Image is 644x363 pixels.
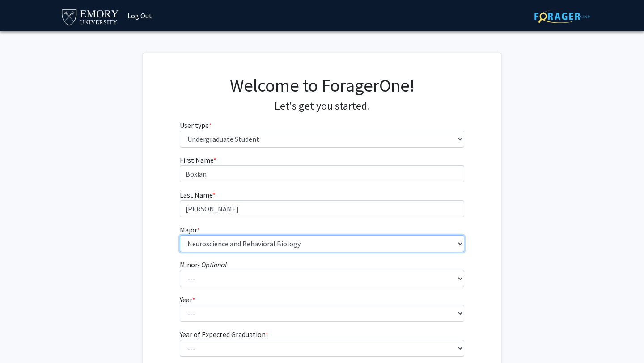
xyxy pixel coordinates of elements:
label: Year [180,294,195,305]
iframe: Chat [7,323,38,356]
img: ForagerOne Logo [534,9,590,23]
label: Major [180,224,200,235]
h4: Let's get you started. [180,100,465,113]
span: Last Name [180,190,212,199]
i: - Optional [198,260,227,269]
span: First Name [180,156,213,165]
label: Year of Expected Graduation [180,329,268,340]
h1: Welcome to ForagerOne! [180,75,465,96]
label: Minor [180,259,227,270]
img: Emory University Logo [60,7,120,27]
label: User type [180,120,212,131]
